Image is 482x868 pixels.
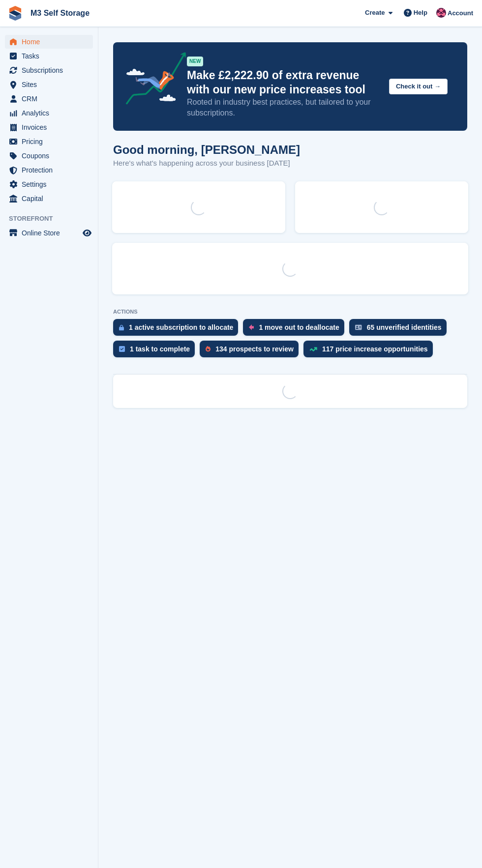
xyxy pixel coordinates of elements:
img: task-75834270c22a3079a89374b754ae025e5fb1db73e45f91037f5363f120a921f8.svg [119,346,125,352]
span: Pricing [22,135,81,148]
div: 65 unverified identities [367,323,442,331]
a: menu [5,120,93,134]
a: menu [5,192,93,205]
a: menu [5,35,93,49]
img: prospect-51fa495bee0391a8d652442698ab0144808aea92771e9ea1ae160a38d050c398.svg [206,346,211,352]
a: menu [5,49,93,63]
span: Analytics [22,106,81,120]
span: Sites [22,78,81,91]
span: Help [414,8,427,18]
a: menu [5,226,93,240]
div: NEW [187,57,203,66]
a: menu [5,106,93,120]
span: Account [448,8,473,18]
span: Settings [22,177,81,191]
span: Protection [22,163,81,177]
div: 1 move out to deallocate [259,323,339,331]
img: verify_identity-adf6edd0f0f0b5bbfe63781bf79b02c33cf7c696d77639b501bdc392416b5a36.svg [355,324,362,330]
a: menu [5,92,93,106]
h1: Good morning, [PERSON_NAME] [113,143,300,156]
a: menu [5,163,93,177]
a: menu [5,63,93,77]
div: 117 price increase opportunities [322,345,428,353]
span: CRM [22,92,81,106]
span: Capital [22,192,81,205]
img: active_subscription_to_allocate_icon-d502201f5373d7db506a760aba3b589e785aa758c864c3986d89f69b8ff3... [119,324,124,331]
a: 134 prospects to review [200,341,303,362]
div: 1 active subscription to allocate [129,323,233,331]
span: Storefront [9,214,98,224]
span: Create [365,8,385,18]
a: menu [5,177,93,191]
span: Coupons [22,149,81,163]
p: Rooted in industry best practices, but tailored to your subscriptions. [187,97,381,118]
span: Home [22,35,81,49]
img: price-adjustments-announcement-icon-8257ccfd72463d97f412b2fc003d46551f7dbcb40ab6d574587a9cd5c0d94... [118,52,186,108]
a: 117 price increase opportunities [303,341,438,362]
span: Invoices [22,120,81,134]
span: Subscriptions [22,63,81,77]
p: Here's what's happening across your business [DATE] [113,158,300,169]
span: Tasks [22,49,81,63]
button: Check it out → [389,79,448,95]
a: Preview store [81,227,93,239]
a: 1 move out to deallocate [243,319,349,341]
a: menu [5,78,93,91]
p: ACTIONS [113,309,467,315]
a: 65 unverified identities [349,319,452,341]
div: 1 task to complete [130,345,190,353]
a: M3 Self Storage [27,5,93,21]
img: price_increase_opportunities-93ffe204e8149a01c8c9dc8f82e8f89637d9d84a8eef4429ea346261dce0b2c0.svg [309,347,317,351]
div: 134 prospects to review [215,345,294,353]
a: menu [5,135,93,148]
span: Online Store [22,226,81,240]
a: menu [5,149,93,163]
a: 1 active subscription to allocate [113,319,243,341]
img: move_outs_to_deallocate_icon-f764333ba52eb49d3ac5e1228854f67142a1ed5810a6f6cc68b1a99e826820c5.svg [249,324,254,330]
a: 1 task to complete [113,341,200,362]
p: Make £2,222.90 of extra revenue with our new price increases tool [187,68,381,97]
img: stora-icon-8386f47178a22dfd0bd8f6a31ec36ba5ce8667c1dd55bd0f319d3a0aa187defe.svg [8,6,23,21]
img: Nick Jones [436,8,446,18]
